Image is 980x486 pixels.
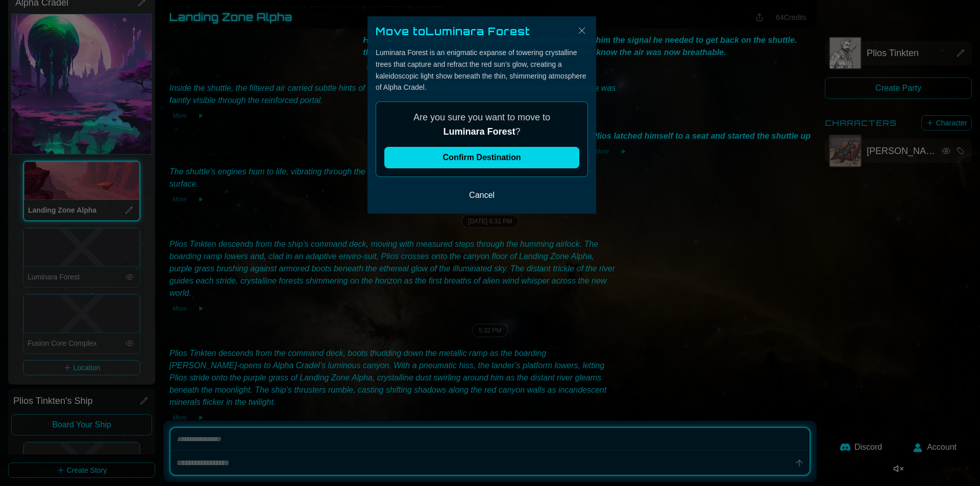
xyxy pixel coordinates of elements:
img: Close [576,24,588,37]
p: Are you sure you want to move to ? [384,110,579,139]
span: Luminara Forest [443,126,515,137]
h2: Move to Luminara Forest [376,24,588,39]
button: Cancel [376,185,588,206]
p: Luminara Forest is an enigmatic expanse of towering crystalline trees that capture and refract th... [376,47,588,93]
button: Confirm Destination [384,147,579,168]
